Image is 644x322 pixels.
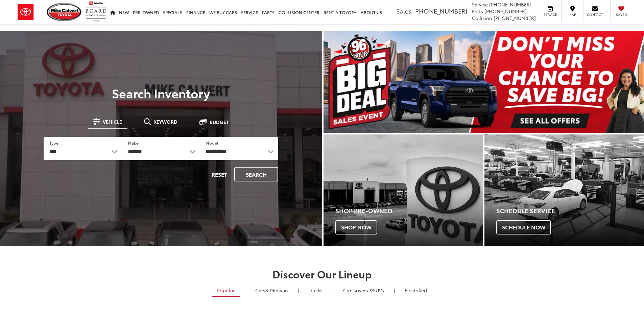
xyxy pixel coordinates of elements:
img: Mike Calvert Toyota [47,3,82,21]
h2: Discover Our Lineup [84,268,560,279]
span: Contact [587,12,603,17]
div: Toyota [484,134,644,246]
li: | [243,287,247,294]
span: Vehicle [103,119,122,124]
span: Saved [614,12,629,17]
h3: Search Inventory [28,86,294,100]
label: Model [206,140,218,146]
span: Keyword [153,119,177,124]
span: Service [472,1,488,8]
div: Toyota [324,134,483,246]
span: Budget [210,120,229,124]
span: Map [565,12,580,17]
a: Shop Pre-Owned Shop Now [324,134,483,246]
a: SUVs [338,284,389,296]
span: [PHONE_NUMBER] [413,6,467,15]
span: & Minivan [265,287,288,294]
span: Parts [472,8,483,15]
li: | [296,287,301,294]
button: Search [234,167,278,181]
span: [PHONE_NUMBER] [494,15,536,21]
label: Type [49,140,58,146]
span: Service [543,12,558,17]
a: Cars [250,284,293,296]
span: Schedule Now [496,220,551,234]
span: Collision [472,15,492,21]
li: | [392,287,397,294]
a: Electrified [400,284,432,296]
a: Trucks [304,284,328,296]
span: Crossovers & [343,287,373,294]
li: | [331,287,335,294]
a: Schedule Service Schedule Now [484,134,644,246]
label: Make [128,140,139,146]
span: Sales [396,6,411,15]
a: Popular [212,284,240,297]
span: [PHONE_NUMBER] [484,8,527,15]
h4: Shop Pre-Owned [335,207,483,214]
span: [PHONE_NUMBER] [489,1,531,8]
h4: Schedule Service [496,207,644,214]
span: Shop Now [335,220,377,234]
button: Reset [206,167,233,181]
